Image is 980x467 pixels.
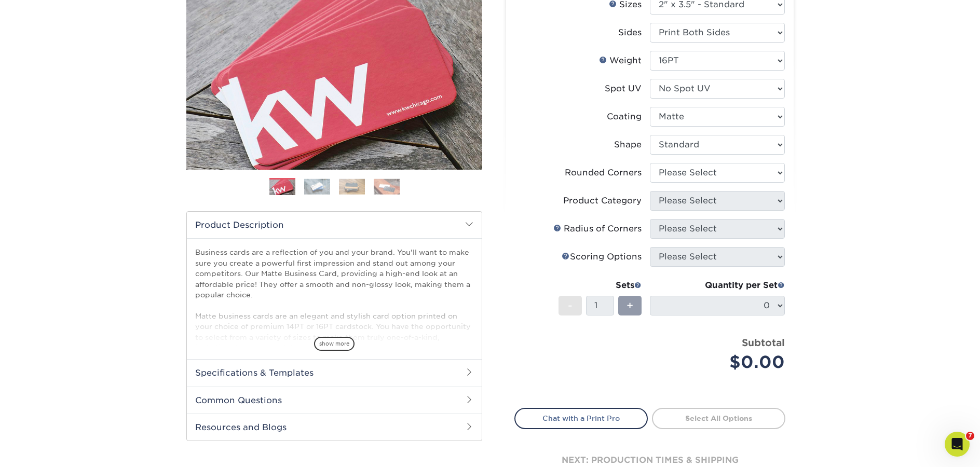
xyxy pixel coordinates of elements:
div: Scoring Options [562,251,642,263]
div: Weight [599,54,642,67]
p: Business cards are a reflection of you and your brand. You'll want to make sure you create a powe... [195,247,473,395]
a: Chat with a Print Pro [514,408,648,429]
div: $0.00 [658,350,785,375]
div: Spot UV [605,83,642,95]
img: Business Cards 04 [374,178,400,195]
span: show more [314,337,355,351]
span: + [627,298,633,313]
h2: Resources and Blogs [187,414,482,441]
a: Select All Options [652,408,785,429]
iframe: Intercom live chat [945,432,970,457]
strong: Subtotal [742,337,785,348]
div: Radius of Corners [553,223,642,235]
h2: Product Description [187,212,482,238]
div: Coating [607,111,642,123]
h2: Common Questions [187,387,482,414]
img: Business Cards 03 [339,178,365,195]
h2: Specifications & Templates [187,359,482,386]
div: Product Category [563,195,642,207]
div: Sets [559,279,642,292]
span: - [568,298,573,313]
div: Shape [614,139,642,151]
img: Business Cards 01 [269,174,295,200]
span: 7 [966,432,974,440]
img: Business Cards 02 [304,178,330,195]
div: Sides [618,26,642,39]
div: Rounded Corners [565,167,642,179]
div: Quantity per Set [650,279,785,292]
